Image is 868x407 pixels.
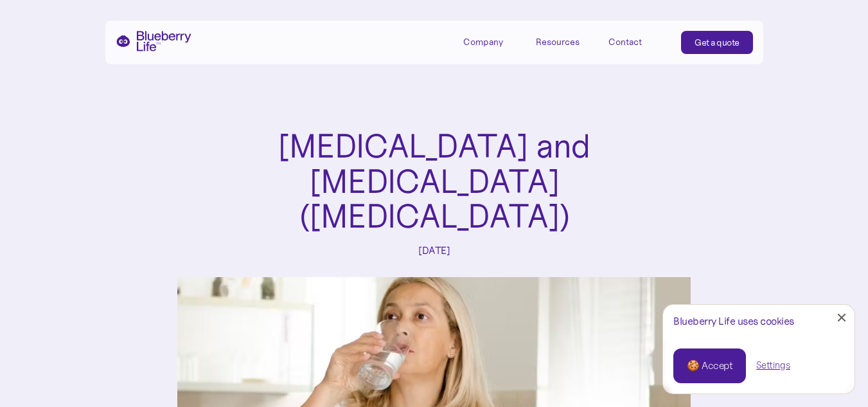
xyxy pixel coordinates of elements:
[177,129,691,234] h1: [MEDICAL_DATA] and [MEDICAL_DATA] ([MEDICAL_DATA])
[608,37,642,48] div: Contact
[608,31,666,52] a: Contact
[536,31,594,52] div: Resources
[829,305,855,330] a: Close Cookie Popup
[756,359,790,372] a: Settings
[681,31,753,54] a: Get a quote
[687,359,732,373] div: 🍪 Accept
[695,36,740,49] div: Get a quote
[418,244,450,257] div: [DATE]
[673,348,746,383] a: 🍪 Accept
[842,318,842,318] div: Close Cookie Popup
[116,31,191,51] a: home
[463,31,521,52] div: Company
[536,37,580,48] div: Resources
[673,315,844,327] div: Blueberry Life uses cookies
[463,37,503,48] div: Company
